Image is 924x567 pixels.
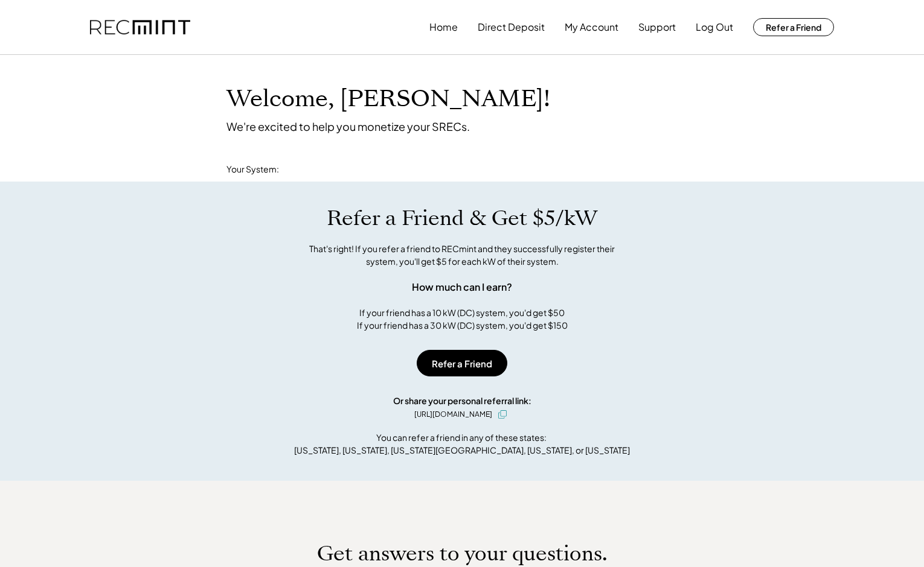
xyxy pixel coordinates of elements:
[393,394,531,407] div: Or share your personal referral link:
[417,350,507,376] button: Refer a Friend
[412,280,512,294] div: How much can I earn?
[357,306,568,332] div: If your friend has a 10 kW (DC) system, you'd get $50 If your friend has a 30 kW (DC) system, you...
[294,431,630,457] div: You can refer a friend in any of these states: [US_STATE], [US_STATE], [US_STATE][GEOGRAPHIC_DATA...
[90,20,190,35] img: recmint-logotype%403x.png
[327,206,597,231] h1: Refer a Friend & Get $5/kW
[226,119,470,133] div: We're excited to help you monetize your SRECs.
[753,18,834,36] button: Refer a Friend
[317,541,608,566] h1: Get answers to your questions.
[226,163,279,176] div: Your System:
[478,15,545,39] button: Direct Deposit
[414,409,492,420] div: [URL][DOMAIN_NAME]
[226,85,550,113] h1: Welcome, [PERSON_NAME]!
[565,15,618,39] button: My Account
[296,242,628,268] div: That's right! If you refer a friend to RECmint and they successfully register their system, you'l...
[429,15,458,39] button: Home
[696,15,733,39] button: Log Out
[495,407,510,422] button: click to copy
[638,15,676,39] button: Support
